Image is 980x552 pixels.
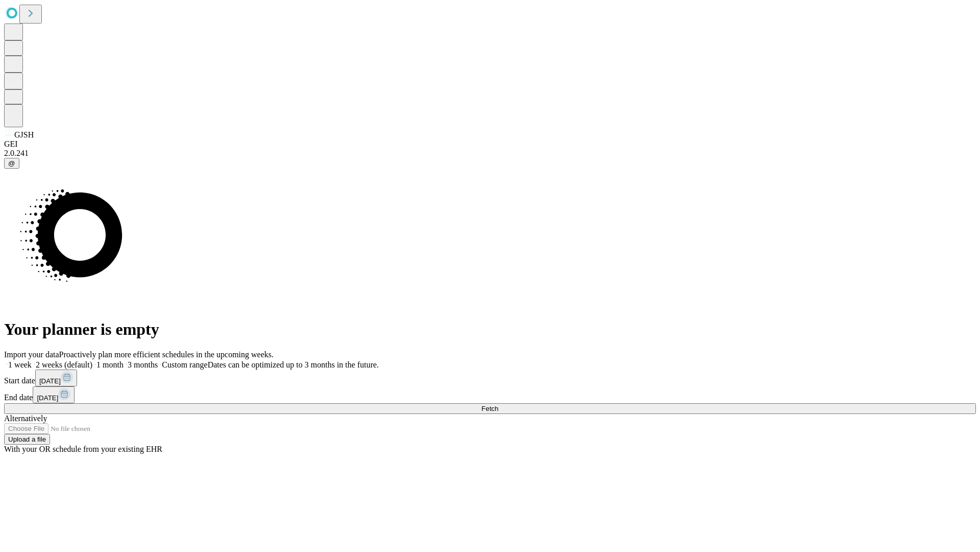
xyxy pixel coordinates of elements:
span: Import your data [4,350,59,359]
span: [DATE] [37,394,58,402]
span: @ [8,159,15,167]
button: @ [4,158,19,169]
span: [DATE] [39,377,61,385]
button: [DATE] [33,386,75,403]
span: Alternatively [4,414,47,423]
span: 1 week [8,360,32,369]
span: Custom range [162,360,207,369]
span: 1 month [96,360,124,369]
span: With your OR schedule from your existing EHR [4,445,162,453]
div: GEI [4,140,976,149]
button: Upload a file [4,434,50,445]
button: Fetch [4,403,976,414]
div: End date [4,386,976,403]
span: 2 weeks (default) [36,360,92,369]
span: GJSH [14,130,34,139]
span: 3 months [128,360,158,369]
span: Dates can be optimized up to 3 months in the future. [208,360,379,369]
div: 2.0.241 [4,149,976,158]
button: [DATE] [35,370,77,386]
span: Fetch [481,405,498,412]
h1: Your planner is empty [4,320,976,339]
div: Start date [4,370,976,386]
span: Proactively plan more efficient schedules in the upcoming weeks. [59,350,274,359]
